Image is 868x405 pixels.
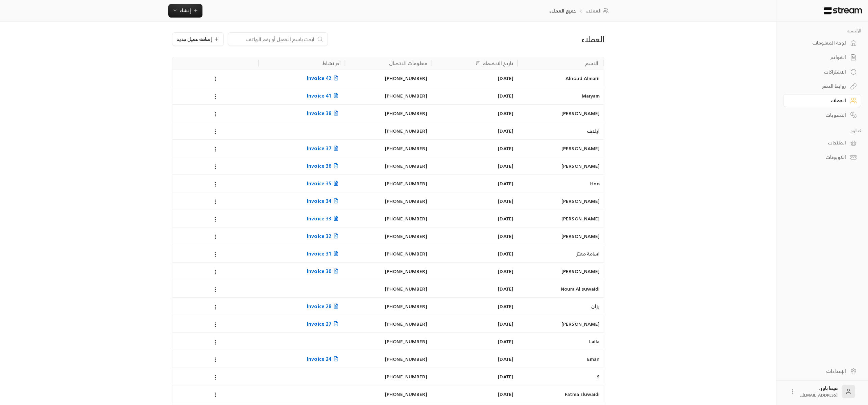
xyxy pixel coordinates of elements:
[522,263,600,280] div: [PERSON_NAME]
[522,350,600,368] div: Eman
[792,112,846,118] div: التسويات
[522,333,600,350] div: Laila
[435,315,513,332] div: [DATE]
[482,59,514,67] div: تاريخ الانضمام
[435,140,513,157] div: [DATE]
[322,59,341,67] div: آخر نشاط
[522,157,600,174] div: [PERSON_NAME]
[180,6,191,15] span: إنشاء
[792,97,846,104] div: العملاء
[783,364,861,378] a: الإعدادات
[349,105,427,122] div: [PHONE_NUMBER]
[435,87,513,104] div: [DATE]
[349,315,427,332] div: [PHONE_NUMBER]
[435,192,513,210] div: [DATE]
[435,105,513,122] div: [DATE]
[435,333,513,350] div: [DATE]
[522,70,600,87] div: Alnoud Almarii
[474,59,482,67] button: Sort
[522,210,600,227] div: [PERSON_NAME]
[435,210,513,227] div: [DATE]
[783,128,861,134] p: كتالوج
[307,355,341,363] span: Invoice 24
[783,65,861,78] a: الاشتراكات
[522,245,600,262] div: اسامة معتز
[349,263,427,280] div: [PHONE_NUMBER]
[800,385,838,398] div: فيقا باور .
[349,333,427,350] div: [PHONE_NUMBER]
[349,157,427,174] div: [PHONE_NUMBER]
[435,175,513,192] div: [DATE]
[522,87,600,104] div: Maryam
[307,91,341,100] span: Invoice 41
[307,214,341,223] span: Invoice 33
[522,227,600,245] div: [PERSON_NAME]
[307,267,341,275] span: Invoice 30
[522,280,600,297] div: Noura Al suwaidi
[522,122,600,139] div: ايلاف
[307,302,341,310] span: Invoice 28
[307,179,341,188] span: Invoice 35
[522,140,600,157] div: [PERSON_NAME]
[307,197,341,205] span: Invoice 34
[349,368,427,385] div: [PHONE_NUMBER]
[232,35,315,43] input: ابحث باسم العميل أو رقم الهاتف
[307,144,341,153] span: Invoice 37
[792,154,846,161] div: الكوبونات
[307,320,341,328] span: Invoice 27
[307,74,341,82] span: Invoice 42
[549,7,576,14] p: جميع العملاء
[435,263,513,280] div: [DATE]
[349,140,427,157] div: [PHONE_NUMBER]
[435,385,513,403] div: [DATE]
[522,315,600,332] div: [PERSON_NAME]
[435,227,513,245] div: [DATE]
[783,94,861,107] a: العملاء
[435,298,513,315] div: [DATE]
[522,192,600,210] div: [PERSON_NAME]
[522,368,600,385] div: S
[783,136,861,150] a: المنتجات
[522,105,600,122] div: [PERSON_NAME]
[522,298,600,315] div: رزان
[389,59,427,67] div: معلومات الاتصال
[435,280,513,297] div: [DATE]
[522,385,600,403] div: Fatma sluwaidi
[783,151,861,164] a: الكوبونات
[435,368,513,385] div: [DATE]
[349,122,427,139] div: [PHONE_NUMBER]
[349,175,427,192] div: [PHONE_NUMBER]
[349,385,427,403] div: [PHONE_NUMBER]
[464,34,604,45] div: العملاء
[349,298,427,315] div: [PHONE_NUMBER]
[792,69,846,75] div: الاشتراكات
[349,245,427,262] div: [PHONE_NUMBER]
[349,350,427,368] div: [PHONE_NUMBER]
[792,83,846,89] div: روابط الدفع
[783,108,861,122] a: التسويات
[823,7,863,15] img: Logo
[307,232,341,240] span: Invoice 32
[783,28,861,34] p: الرئيسية
[349,210,427,227] div: [PHONE_NUMBER]
[585,59,599,67] div: الاسم
[435,157,513,174] div: [DATE]
[522,175,600,192] div: Hno
[349,87,427,104] div: [PHONE_NUMBER]
[307,249,341,258] span: Invoice 31
[176,37,212,42] span: إضافة عميل جديد
[349,280,427,297] div: [PHONE_NUMBER]
[792,139,846,146] div: المنتجات
[172,32,224,46] button: إضافة عميل جديد
[435,350,513,368] div: [DATE]
[435,245,513,262] div: [DATE]
[549,7,611,14] nav: breadcrumb
[307,109,341,117] span: Invoice 38
[307,162,341,170] span: Invoice 36
[435,122,513,139] div: [DATE]
[792,368,846,375] div: الإعدادات
[349,192,427,210] div: [PHONE_NUMBER]
[168,4,202,18] button: إنشاء
[435,70,513,87] div: [DATE]
[792,54,846,61] div: الفواتير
